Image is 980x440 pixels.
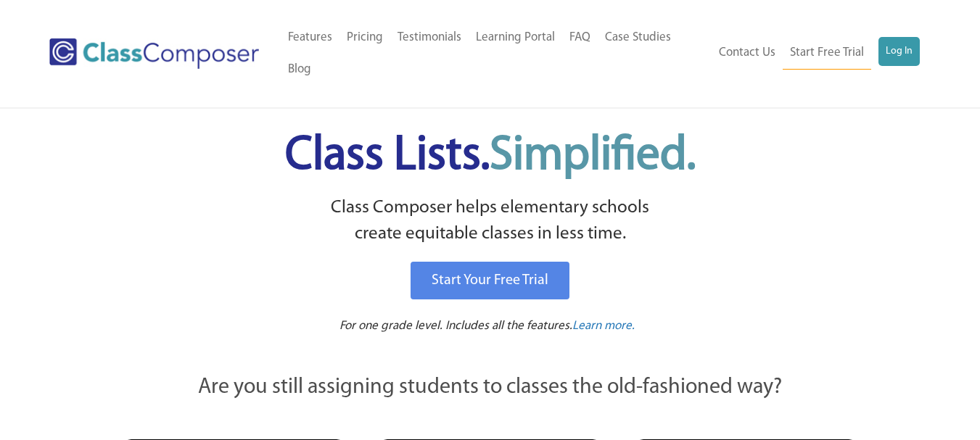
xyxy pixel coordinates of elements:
a: Contact Us [712,37,783,69]
a: Start Your Free Trial [411,262,569,299]
a: Learn more. [572,317,635,336]
nav: Header Menu [710,37,920,70]
span: Start Your Free Trial [432,273,548,288]
a: Case Studies [598,22,678,54]
a: Blog [281,54,318,86]
span: For one grade level. Includes all the features. [339,320,572,332]
span: Class Lists. [285,133,696,180]
a: Log In [878,37,920,66]
p: Are you still assigning students to classes the old-fashioned way? [120,372,860,404]
a: Start Free Trial [783,37,871,70]
a: Features [281,22,339,54]
span: Simplified. [490,133,696,180]
nav: Header Menu [281,22,711,86]
span: Learn more. [572,320,635,332]
img: Class Composer [49,38,259,69]
a: Testimonials [390,22,469,54]
a: FAQ [562,22,598,54]
p: Class Composer helps elementary schools create equitable classes in less time. [118,195,862,248]
a: Pricing [339,22,390,54]
a: Learning Portal [469,22,562,54]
